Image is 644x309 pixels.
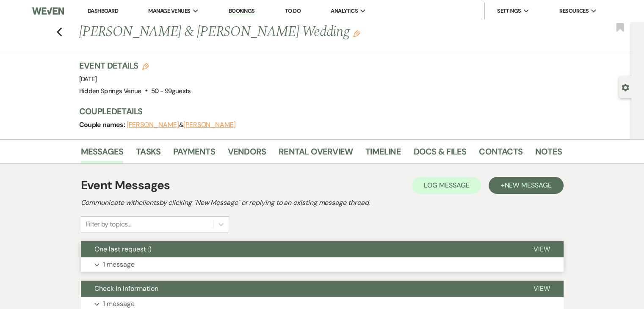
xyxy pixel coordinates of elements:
p: 1 message [103,259,135,270]
a: Tasks [136,145,160,163]
h3: Couple Details [79,105,553,117]
span: 50 - 99 guests [151,87,191,95]
h1: [PERSON_NAME] & [PERSON_NAME] Wedding [79,22,459,42]
a: Messages [81,145,124,163]
span: Settings [497,7,521,15]
div: Filter by topics... [86,219,131,229]
a: Payments [173,145,215,163]
span: One last request :) [94,245,152,254]
button: One last request :) [81,241,520,257]
button: Check In Information [81,281,520,297]
button: View [520,241,564,257]
button: 1 message [81,257,564,272]
h1: Event Messages [81,177,170,194]
a: Timeline [365,145,401,163]
span: Resources [559,7,589,15]
button: Edit [353,30,360,37]
span: Hidden Springs Venue [79,87,141,95]
span: Log Message [424,181,469,190]
a: Rental Overview [279,145,353,163]
span: [DATE] [79,75,97,83]
span: New Message [504,181,551,190]
h2: Communicate with clients by clicking "New Message" or replying to an existing message thread. [81,198,564,208]
button: View [520,281,564,297]
span: View [533,284,550,293]
button: Log Message [412,177,481,194]
button: Open lead details [622,83,629,91]
a: Vendors [228,145,266,163]
img: Weven Logo [32,2,64,20]
a: To Do [285,7,301,14]
a: Docs & Files [414,145,466,163]
a: Bookings [229,7,255,15]
button: +New Message [489,177,563,194]
button: [PERSON_NAME] [127,121,179,128]
a: Dashboard [88,7,118,14]
span: & [127,121,236,129]
h3: Event Details [79,60,191,72]
button: [PERSON_NAME] [183,121,236,128]
span: View [533,245,550,254]
span: Couple names: [79,120,127,129]
a: Contacts [479,145,522,163]
span: Manage Venues [148,7,190,15]
span: Analytics [331,7,358,15]
span: Check In Information [94,284,158,293]
a: Notes [535,145,562,163]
